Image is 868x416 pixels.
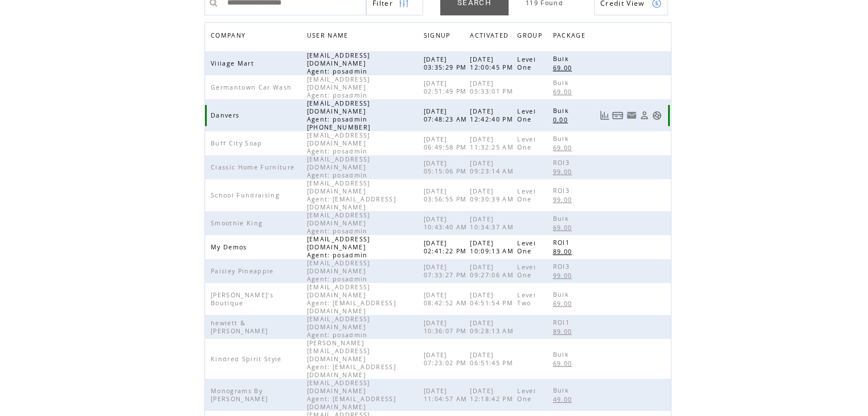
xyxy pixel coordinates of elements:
span: [PERSON_NAME]'s Boutique [211,291,273,307]
span: [DATE] 10:43:40 AM [424,215,470,231]
span: Bulk [553,135,572,143]
span: Level One [517,263,536,279]
a: Support [652,111,662,120]
a: 69.00 [553,358,578,368]
span: [DATE] 02:51:49 PM [424,79,470,95]
span: ACTIVATED [470,29,511,45]
a: 69.00 [553,87,578,96]
span: [DATE] 09:30:39 AM [470,187,517,203]
a: SIGNUP [424,31,453,38]
span: [EMAIL_ADDRESS][DOMAIN_NAME] Agent: posadmin [307,235,371,259]
a: 69.00 [553,298,578,308]
span: [DATE] 10:36:07 PM [424,319,470,335]
span: [EMAIL_ADDRESS][DOMAIN_NAME] Agent: [EMAIL_ADDRESS][DOMAIN_NAME] [307,179,396,211]
span: Smoothie King [211,219,265,227]
span: [EMAIL_ADDRESS][DOMAIN_NAME] Agent: posadmin [307,211,371,235]
span: 69.00 [553,300,575,308]
a: ACTIVATED [470,29,514,45]
span: Bulk [553,55,572,63]
span: ROI1 [553,239,572,247]
span: Level One [517,135,536,151]
a: 0.00 [553,115,574,124]
a: View Profile [640,111,649,120]
span: 0.00 [553,116,571,124]
a: 99.00 [553,195,578,204]
span: [EMAIL_ADDRESS][DOMAIN_NAME] Agent: posadmin [307,51,371,75]
span: SIGNUP [424,29,453,45]
span: Paisley Pineapple [211,267,277,275]
a: USER NAME [307,31,351,38]
span: 99.00 [553,196,575,204]
span: [DATE] 06:51:45 PM [470,351,516,367]
span: [DATE] 10:34:37 AM [470,215,517,231]
span: 69.00 [553,360,575,367]
a: View Bills [612,111,624,120]
span: [DATE] 12:42:40 PM [470,107,516,123]
span: [DATE] 06:49:58 PM [424,135,470,151]
span: My Demos [211,243,250,251]
span: 99.00 [553,272,575,280]
a: 69.00 [553,143,578,152]
span: PACKAGE [553,29,588,45]
span: Level One [517,239,536,255]
span: ROI3 [553,187,572,195]
a: 49.00 [553,394,578,404]
span: [DATE] 02:41:22 PM [424,239,470,255]
span: School Fundraising [211,191,282,199]
span: Bulk [553,107,572,115]
span: 99.00 [553,168,575,176]
span: hewlett & [PERSON_NAME] [211,319,271,335]
span: Bulk [553,215,572,223]
span: USER NAME [307,29,351,45]
span: ROI1 [553,318,572,326]
span: Level One [517,387,536,403]
span: [DATE] 08:42:52 AM [424,291,470,307]
span: ROI3 [553,262,572,270]
span: [DATE] 07:33:27 PM [424,263,470,279]
span: 69.00 [553,224,575,232]
a: PACKAGE [553,29,591,45]
span: [DATE] 09:27:06 AM [470,263,517,279]
span: Kindred Spirit Style [211,355,285,363]
span: Bulk [553,79,572,87]
span: [EMAIL_ADDRESS][DOMAIN_NAME] Agent: posadmin [307,155,371,179]
span: [EMAIL_ADDRESS][DOMAIN_NAME] Agent: posadmin [307,131,371,155]
span: [EMAIL_ADDRESS][DOMAIN_NAME] Agent: posadmin [PHONE_NUMBER] [307,99,374,131]
span: GROUP [517,29,545,45]
span: [PERSON_NAME][EMAIL_ADDRESS][DOMAIN_NAME] Agent: [EMAIL_ADDRESS][DOMAIN_NAME] [307,339,396,379]
span: 49.00 [553,395,575,403]
span: Level One [517,107,536,123]
span: [DATE] 05:15:06 PM [424,159,470,175]
span: 69.00 [553,64,575,72]
a: COMPANY [211,31,248,38]
span: Buff City Soap [211,139,265,147]
span: [DATE] 09:28:13 AM [470,319,517,335]
span: [DATE] 10:09:13 AM [470,239,517,255]
a: 89.00 [553,326,578,336]
span: Germantown Car Wash [211,83,294,91]
span: 69.00 [553,144,575,152]
span: Level Two [517,291,536,307]
span: [DATE] 03:56:55 PM [424,187,470,203]
span: [DATE] 03:35:29 PM [424,55,470,71]
a: Resend welcome email to this user [627,110,637,120]
span: 89.00 [553,328,575,336]
span: [DATE] 05:33:01 PM [470,79,516,95]
span: Monograms By [PERSON_NAME] [211,387,271,403]
a: 99.00 [553,167,578,176]
a: 69.00 [553,223,578,232]
span: [EMAIL_ADDRESS][DOMAIN_NAME] Agent: posadmin [307,315,371,339]
span: [EMAIL_ADDRESS][DOMAIN_NAME] Agent: posadmin [307,259,371,283]
span: Classic Home Furniture [211,163,297,171]
span: [EMAIL_ADDRESS][DOMAIN_NAME] Agent: [EMAIL_ADDRESS][DOMAIN_NAME] [307,379,396,411]
span: ROI3 [553,159,572,167]
span: Bulk [553,290,572,298]
span: [DATE] 12:18:42 PM [470,387,516,403]
span: Level One [517,55,536,71]
span: [DATE] 07:23:02 PM [424,351,470,367]
a: GROUP [517,29,548,45]
span: [EMAIL_ADDRESS][DOMAIN_NAME] Agent: posadmin [307,75,371,99]
span: [DATE] 07:48:23 AM [424,107,470,123]
span: [DATE] 11:04:57 AM [424,387,470,403]
span: [DATE] 04:51:54 PM [470,291,516,307]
